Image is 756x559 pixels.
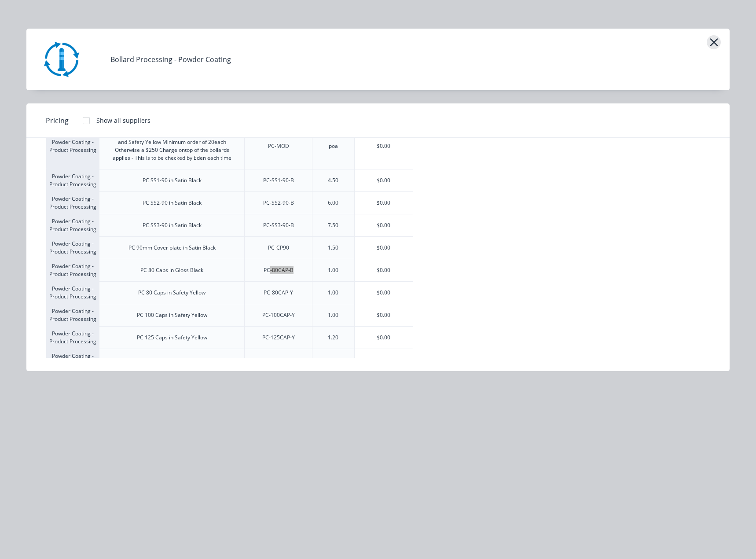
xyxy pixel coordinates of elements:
div: PC-100CAP-Y [262,311,295,319]
div: $0.00 [355,169,413,191]
div: PC-SS3-90-B [263,221,294,229]
div: PC SS3-90 in Satin Black [143,221,202,229]
div: PC 125 Caps in Safety Yellow [137,334,207,342]
div: 7.50 [328,221,338,229]
div: Powder Coating - Product Processing [46,123,99,169]
div: PC 90mm Cover plate in Satin Black [128,244,216,252]
div: PC-SS2-90-B [263,199,294,207]
div: Powder Coating - Product Processing [46,304,99,326]
div: PC-125CAP-Y [262,334,295,342]
div: PC-80CAP-Y [264,289,293,297]
div: $0.00 [355,237,413,259]
div: Powder Coating - Product Processing [46,191,99,214]
div: PC-SS1-90-B [263,177,294,184]
div: $0.00 [355,304,413,326]
div: PC-MOD [268,142,289,150]
div: poa [329,142,338,150]
div: Powder Coating - Product Processing [46,214,99,236]
img: Bollard Processing - Powder Coating [40,37,84,81]
div: $0.00 [355,123,413,169]
div: 4.50 [328,177,338,184]
div: $0.00 [355,327,413,349]
div: $0.00 [355,259,413,281]
div: 1.20 [328,334,338,342]
div: PC 80 Caps in Gloss Black [140,266,203,274]
div: Powder Coating - Product Processing [46,259,99,281]
div: 1.50 [328,244,338,252]
div: PC SS2-90 in Satin Black [143,199,202,207]
div: Powder Coating - Product Processing [46,349,99,371]
div: PC 100 Caps in Safety Yellow [137,311,207,319]
div: PC SS1-90 in Satin Black [143,177,202,184]
div: $0.00 [355,282,413,304]
div: 1.00 [328,311,338,319]
div: $0.00 [355,192,413,214]
div: PC 80 Caps in Safety Yellow [138,289,206,297]
div: $1.30 [327,356,340,364]
div: 1.00 [328,289,338,297]
div: PC-CP90 [268,244,289,252]
div: Powder Coating - Product Processing [46,169,99,191]
div: 1.00 [328,266,338,274]
div: PC Modification For Bollards outside of Gloss black and Safety Yellow Minimum order of 20each Oth... [106,130,237,162]
div: PC-150CAP-Y [262,356,295,364]
span: Pricing [46,115,69,126]
div: Powder Coating - Product Processing [46,326,99,349]
div: $0.00 [355,214,413,236]
div: PC 150 Caps in Safety Yellow [137,356,207,364]
div: Bollard Processing - Powder Coating [110,54,231,65]
div: Powder Coating - Product Processing [46,236,99,259]
div: Powder Coating - Product Processing [46,281,99,304]
div: 6.00 [328,199,338,207]
div: PC-80CAP-B [264,266,294,274]
div: $0.00 [355,349,413,371]
div: Show all suppliers [96,116,150,125]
